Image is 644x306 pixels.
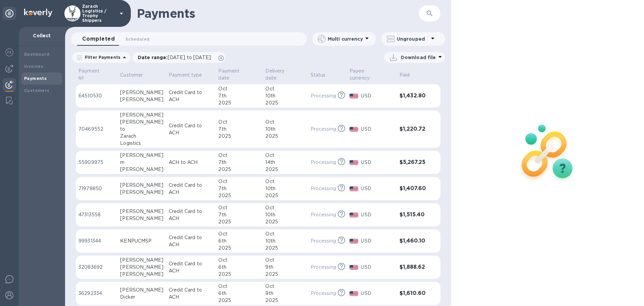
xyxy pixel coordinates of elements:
[218,245,260,252] div: 2025
[78,92,115,99] p: 64510530
[218,68,251,82] p: Payment date
[265,290,305,297] div: 9th
[218,166,260,173] div: 2025
[218,218,260,225] div: 2025
[169,122,213,136] p: Credit Card to ACH
[265,218,305,225] div: 2025
[120,140,163,147] div: Logistics
[169,182,213,196] p: Credit Card to ACH
[265,92,305,99] div: 10th
[399,159,427,166] h3: $5,267.25
[218,68,260,82] span: Payment date
[399,238,427,244] h3: $1,460.10
[265,211,305,218] div: 10th
[24,32,60,39] p: Collect
[265,133,305,140] div: 2025
[218,99,260,106] div: 2025
[350,94,359,98] img: USD
[120,215,163,222] div: [PERSON_NAME]
[218,159,260,166] div: 7th
[265,185,305,192] div: 10th
[82,54,120,60] p: Filter Payments
[218,192,260,199] div: 2025
[120,133,163,140] div: Zarach
[361,126,394,133] p: USD
[399,290,427,297] h3: $1,610.60
[78,264,115,271] p: 32083692
[169,260,213,274] p: Credit Card to ACH
[265,271,305,278] div: 2025
[218,257,260,264] div: Oct
[265,264,305,271] div: 9th
[350,213,359,217] img: USD
[3,7,16,20] div: Unpin categories
[120,119,163,126] div: [PERSON_NAME]
[361,211,394,218] p: USD
[169,72,202,79] p: Payment type
[311,159,336,166] p: Processing
[120,126,163,133] div: to
[120,72,143,79] p: Customer
[78,211,115,218] p: 47313558
[120,294,163,301] div: Dicker
[350,160,359,165] img: USD
[120,112,163,119] div: [PERSON_NAME]
[399,126,427,132] h3: $1,220.72
[78,126,115,133] p: 70469552
[265,297,305,304] div: 2025
[218,283,260,290] div: Oct
[78,290,115,297] p: 36292334
[218,297,260,304] div: 2025
[399,264,427,270] h3: $1,888.62
[169,72,211,79] span: Payment type
[24,52,50,57] b: Dashboard
[120,89,163,96] div: [PERSON_NAME]
[265,159,305,166] div: 14th
[120,257,163,264] div: [PERSON_NAME]
[311,72,334,79] span: Status
[361,159,394,166] p: USD
[328,36,363,42] p: Multi currency
[78,185,115,192] p: 71978850
[311,237,336,245] p: Processing
[169,159,213,166] p: ACH to ACH
[24,88,50,93] b: Customers
[120,189,163,196] div: [PERSON_NAME]
[265,99,305,106] div: 2025
[169,89,213,103] p: Credit Card to ACH
[265,166,305,173] div: 2025
[350,291,359,296] img: USD
[311,211,336,218] p: Processing
[399,72,419,79] span: Paid
[218,211,260,218] div: 7th
[218,230,260,237] div: Oct
[138,54,214,61] p: Date range :
[218,133,260,140] div: 2025
[350,239,359,244] img: USD
[120,182,163,189] div: [PERSON_NAME]
[218,152,260,159] div: Oct
[125,36,150,43] span: Scheduled
[218,185,260,192] div: 7th
[120,264,163,271] div: [PERSON_NAME]
[218,119,260,126] div: Oct
[265,230,305,237] div: Oct
[78,68,115,82] span: Payment №
[120,96,163,103] div: [PERSON_NAME]
[265,257,305,264] div: Oct
[361,264,394,271] p: USD
[78,159,115,166] p: 55909975
[168,55,211,60] span: [DATE] to [DATE]
[24,64,43,69] b: Invoices
[24,9,52,17] img: Logo
[350,186,359,191] img: USD
[120,72,152,79] span: Customer
[218,264,260,271] div: 6th
[218,92,260,99] div: 7th
[120,152,163,159] div: [PERSON_NAME]
[265,85,305,92] div: Oct
[265,237,305,245] div: 10th
[311,92,336,99] p: Processing
[350,68,394,82] span: Payee currency
[169,287,213,301] p: Credit Card to ACH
